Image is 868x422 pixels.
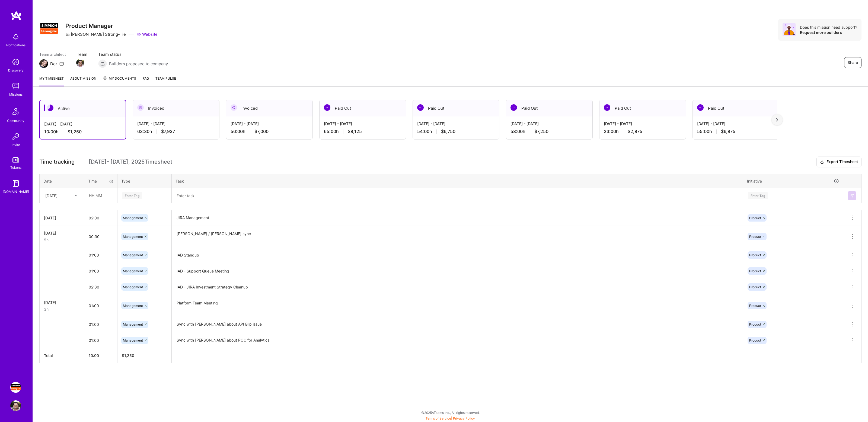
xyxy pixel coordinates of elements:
textarea: [PERSON_NAME] / [PERSON_NAME] sync [172,226,742,247]
div: Enter Tag [748,191,768,200]
span: [DATE] - [DATE] , 2025 Timesheet [89,158,172,165]
div: Paid Out [693,100,779,116]
button: Export Timesheet [816,157,861,167]
span: Management [123,322,143,326]
img: Submit [850,193,854,198]
span: Product [749,269,761,273]
span: $8,125 [348,129,362,134]
textarea: IAD - JIRA Investment Strategy Cleanup [172,280,742,295]
a: Simpson Strong-Tie: Product Manager [9,382,23,393]
div: 65:00 h [324,129,401,134]
div: Paid Out [506,100,592,116]
img: Builders proposed to company [98,59,107,68]
img: Team Architect [39,59,48,68]
div: Tokens [10,165,21,170]
textarea: IAD Standup [172,248,742,263]
a: Website [137,31,158,37]
input: HH:MM [84,264,117,278]
span: $1,250 [68,129,82,135]
span: Management [123,216,143,220]
img: Invoiced [231,104,237,111]
img: bell [10,31,21,42]
th: Total [40,348,84,363]
div: Active [40,100,126,117]
div: Invoiced [133,100,219,116]
div: 10:00 h [44,129,121,135]
div: © 2025 ATeams Inc., All rights reserved. [33,406,868,419]
span: $7,000 [254,129,269,134]
h3: Product Manager [65,22,158,29]
div: [DATE] - [DATE] [231,121,308,126]
textarea: Platform Team Meeting [172,296,742,316]
a: Team Member Avatar [77,58,84,67]
div: Paid Out [320,100,406,116]
img: Paid Out [697,104,704,111]
div: 56:00 h [231,129,308,134]
img: Community [9,105,22,118]
span: Team [77,51,87,57]
div: [PERSON_NAME] Strong-Tie [65,31,126,37]
div: [DATE] - [DATE] [137,121,215,126]
a: Terms of Service [426,416,451,420]
th: Type [117,174,172,188]
div: Paid Out [413,100,499,116]
div: Invoiced [226,100,312,116]
textarea: JIRA Management [172,210,742,225]
i: icon Chevron [75,194,78,197]
img: Paid Out [604,104,610,111]
span: Management [123,338,143,342]
a: About Mission [70,76,96,86]
th: Date [40,174,84,188]
img: right [776,118,778,122]
input: HH:MM [84,298,117,313]
div: 23:00 h [604,129,681,134]
div: 54:00 h [417,129,495,134]
input: HH:MM [84,248,117,262]
span: $ 1,250 [122,353,134,358]
img: Active [47,105,53,111]
div: Time [88,178,113,184]
i: icon Download [820,159,824,165]
span: Management [123,235,143,239]
div: Does this mission need support? [800,25,857,30]
img: Invite [10,131,21,142]
span: Management [123,304,143,308]
span: Product [749,235,761,239]
div: Request more builders [800,30,857,35]
a: My Documents [103,76,136,86]
div: [DATE] [44,300,80,305]
div: Missions [9,92,23,97]
a: Team Pulse [155,76,176,86]
span: Team Pulse [155,76,176,80]
div: [DATE] - [DATE] [697,121,775,126]
div: [DATE] - [DATE] [604,121,681,126]
span: Management [123,285,143,289]
img: logo [11,11,22,21]
input: HH:MM [84,280,117,294]
div: [DATE] - [DATE] [324,121,401,126]
i: icon CompanyGray [65,32,70,37]
span: Time tracking [39,158,75,165]
th: Task [172,174,743,188]
div: Initiative [747,178,839,184]
textarea: IAD - Support Queue Meeting [172,264,742,279]
img: Simpson Strong-Tie: Product Manager [10,382,21,393]
div: 3h [44,306,80,312]
img: tokens [12,157,19,163]
input: HH:MM [84,317,117,332]
div: Dor [50,61,57,67]
div: Community [7,118,24,124]
img: Invoiced [137,104,144,111]
span: Share [848,60,858,65]
th: 10:00 [84,348,117,363]
div: Enter Tag [122,191,142,200]
span: Builders proposed to company [109,61,168,67]
span: Product [749,285,761,289]
a: FAQ [143,76,149,86]
button: Share [844,57,861,68]
img: Team Member Avatar [76,59,84,67]
img: discovery [10,57,21,67]
div: [DATE] - [DATE] [510,121,588,126]
input: HH:MM [84,211,117,225]
span: $7,250 [534,129,548,134]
